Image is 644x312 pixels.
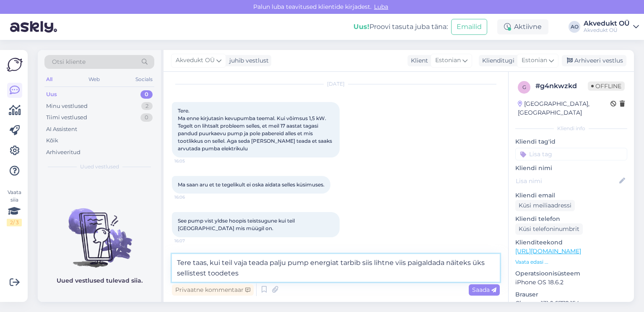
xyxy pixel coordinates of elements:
p: Uued vestlused tulevad siia. [57,276,143,285]
div: All [44,74,54,85]
div: AI Assistent [46,125,77,134]
span: Ma saan aru et te tegelikult ei oska aidata selles küsimuses. [178,181,325,188]
div: # g4nkwzkd [535,81,588,91]
span: 16:06 [174,194,206,200]
div: juhib vestlust [226,56,269,65]
div: Kliendi info [515,125,627,132]
span: Saada [472,286,496,294]
div: Tiimi vestlused [46,113,87,122]
span: 16:05 [174,158,206,164]
div: Minu vestlused [46,102,88,110]
div: [GEOGRAPHIC_DATA], [GEOGRAPHIC_DATA] [518,100,610,117]
p: Kliendi email [515,191,627,200]
div: Küsi telefoninumbrit [515,223,583,235]
div: Web [87,74,101,85]
span: Tere. Ma enne kirjutasin kevupumba teemal. Kui võimsus 1,5 kW. Tegelt on lihtsalt probleem selles... [178,107,333,152]
span: Otsi kliente [52,58,86,66]
div: Küsi meiliaadressi [515,200,575,211]
button: Emailid [451,19,487,35]
div: Klient [408,56,428,65]
a: Akvedukt OÜAkvedukt OÜ [584,20,639,34]
p: iPhone OS 18.6.2 [515,278,627,287]
span: 16:07 [174,238,206,244]
div: Klienditugi [479,56,514,65]
img: No chats [38,193,161,269]
p: Kliendi telefon [515,215,627,223]
div: Kõik [46,136,58,145]
div: Privaatne kommentaar [172,284,254,296]
div: 2 / 3 [7,219,22,226]
div: [DATE] [172,80,500,88]
span: Akvedukt OÜ [176,56,215,65]
p: Brauser [515,290,627,299]
b: Uus! [353,23,369,31]
p: Kliendi tag'id [515,137,627,146]
div: Proovi tasuta juba täna: [353,22,448,32]
div: Uus [46,90,57,99]
div: Vaata siia [7,189,22,226]
img: Askly Logo [7,57,23,73]
div: Arhiveeritud [46,148,80,157]
div: 0 [140,113,153,122]
div: Aktiivne [497,19,548,34]
p: Klienditeekond [515,238,627,247]
span: Offline [588,81,625,91]
div: 2 [141,102,153,110]
span: Estonian [435,56,461,65]
div: AO [569,21,580,33]
span: Estonian [522,56,547,65]
span: Luba [371,3,391,10]
div: 0 [140,90,153,99]
a: [URL][DOMAIN_NAME] [515,247,581,255]
span: Uued vestlused [80,163,119,170]
input: Lisa tag [515,148,627,160]
p: Vaata edasi ... [515,258,627,266]
textarea: Tere taas, kui teil vaja teada palju pump energiat tarbib siis lihtne viis paigaldada näiteks üks... [172,254,500,282]
input: Lisa nimi [516,176,618,186]
span: g [522,84,526,90]
div: Akvedukt OÜ [584,27,630,34]
span: See pump vist yldse hoopis teistsugune kui teil [GEOGRAPHIC_DATA] mis müügil on. [178,218,296,231]
p: Kliendi nimi [515,164,627,173]
div: Arhiveeri vestlus [562,55,626,66]
p: Operatsioonisüsteem [515,269,627,278]
p: Chrome 131.0.6778.154 [515,299,627,308]
div: Socials [134,74,154,85]
div: Akvedukt OÜ [584,20,630,27]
